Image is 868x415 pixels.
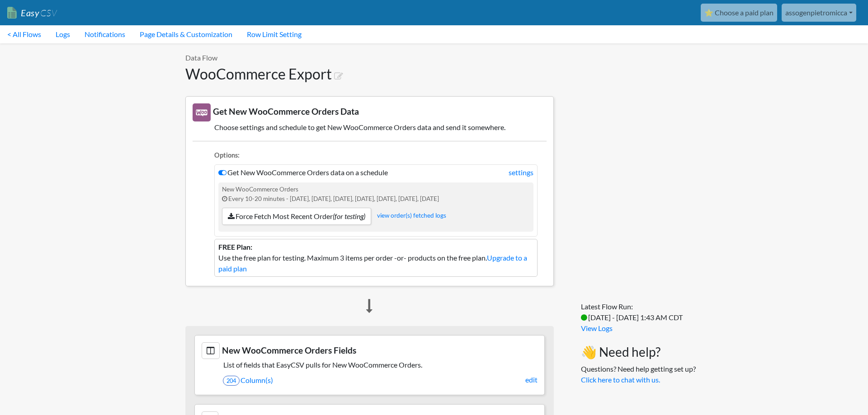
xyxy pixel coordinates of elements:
a: Force Fetch Most Recent Order(for testing) [222,208,371,225]
h3: Get New WooCommerce Orders Data [193,103,547,121]
a: assogenpietromicca [782,4,856,22]
a: Click here to chat with us. [581,375,660,384]
h5: Choose settings and schedule to get New WooCommerce Orders data and send it somewhere. [193,123,547,131]
a: view order(s) fetched logs [377,212,446,219]
b: FREE Plan: [218,242,252,251]
i: (for testing) [333,212,365,220]
a: Notifications [77,25,132,43]
iframe: chat widget [830,379,859,406]
a: Page Details & Customization [132,25,240,43]
a: edit [525,374,538,385]
p: Data Flow [185,52,554,63]
span: CSV [39,7,57,19]
a: View Logs [581,324,613,332]
a: settings [509,167,533,178]
div: New WooCommerce Orders Every 10-20 minutes - [DATE], [DATE], [DATE], [DATE], [DATE], [DATE], [DATE] [218,182,533,232]
a: Logs [48,25,77,43]
h5: List of fields that EasyCSV pulls for New WooCommerce Orders. [202,360,538,369]
h3: New WooCommerce Orders Fields [202,342,538,359]
li: Options: [214,150,538,163]
h1: WooCommerce Export [185,65,554,83]
a: ⭐ Choose a paid plan [701,4,777,22]
span: 204 [223,376,240,386]
li: Use the free plan for testing. Maximum 3 items per order -or- products on the free plan. [214,239,538,277]
li: Get New WooCommerce Orders data on a schedule [214,164,538,237]
p: Questions? Need help getting set up? [581,364,696,385]
a: Row Limit Setting [240,25,309,43]
a: Upgrade to a paid plan [218,253,527,273]
a: EasyCSV [7,4,57,22]
img: New WooCommerce Orders [193,103,211,121]
a: 204Column(s) [223,373,538,388]
span: Latest Flow Run: [DATE] - [DATE] 1:43 AM CDT [581,302,683,322]
h3: 👋 Need help? [581,345,696,360]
